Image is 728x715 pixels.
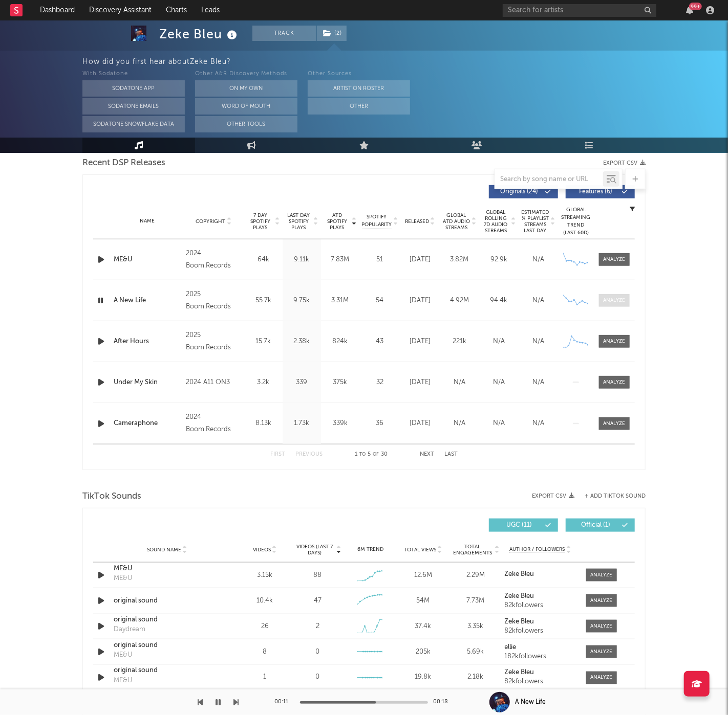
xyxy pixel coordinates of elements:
div: 82k followers [505,679,576,686]
div: 43 [362,337,398,347]
span: Author / Followers [509,546,565,553]
div: 51 [362,255,398,265]
div: 15.7k [247,337,280,347]
div: 3.31M [324,296,357,306]
button: + Add TikTok Sound [574,494,646,499]
div: 7.73M [452,596,500,606]
button: Other Tools [195,116,297,132]
div: 8.13k [247,418,280,429]
div: 82k followers [505,628,576,635]
div: N/A [521,296,555,306]
div: 82k followers [505,602,576,609]
div: 55.7k [247,296,280,306]
div: [DATE] [403,337,437,347]
span: Official ( 1 ) [572,522,619,528]
button: Previous [295,452,323,457]
span: Global Rolling 7D Audio Streams [482,209,510,234]
div: A New Life [515,698,546,707]
span: 7 Day Spotify Plays [247,212,274,231]
button: On My Own [195,80,297,97]
div: 1 [241,673,289,683]
span: Spotify Popularity [362,213,392,229]
div: 2 [316,621,319,632]
span: Global ATD Audio Streams [442,212,470,231]
a: Zeke Bleu [505,618,576,625]
button: + Add TikTok Sound [585,494,646,499]
div: ME&U [114,573,132,584]
button: Next [420,452,434,457]
span: Originals ( 24 ) [496,189,543,195]
a: original sound [114,615,221,625]
div: [DATE] [403,377,437,388]
strong: Zeke Bleu [505,571,534,577]
span: ATD Spotify Plays [324,212,351,231]
span: Total Engagements [452,544,494,556]
div: 10.4k [241,596,289,606]
div: N/A [442,418,477,429]
div: N/A [442,377,477,388]
div: 3.35k [452,621,500,632]
span: ( 2 ) [316,26,347,41]
div: 2024 Boom.Records [186,248,242,272]
a: original sound [114,640,221,651]
div: 2.38k [285,337,318,347]
div: ME&U [114,650,132,660]
div: 3.15k [241,570,289,580]
div: N/A [521,337,555,347]
div: 182k followers [505,653,576,660]
strong: Zeke Bleu [505,593,534,599]
div: 54M [399,596,447,606]
span: Released [405,218,429,225]
a: Zeke Bleu [505,669,576,677]
div: N/A [521,418,555,429]
a: After Hours [114,337,181,347]
div: 37.4k [399,621,447,632]
div: 2025 Boom.Records [186,329,242,354]
div: 92.9k [482,255,516,265]
a: A New Life [114,296,181,306]
div: 00:18 [433,696,454,708]
a: Zeke Bleu [505,571,576,578]
div: Daydream [114,624,145,635]
div: 19.8k [399,673,447,683]
div: 2.29M [452,570,500,580]
div: 54 [362,296,398,306]
span: Sound Name [147,547,181,553]
span: Features ( 6 ) [572,189,619,195]
button: First [270,452,285,457]
div: 4.92M [442,296,477,306]
div: How did you first hear about Zeke Bleu ? [82,56,728,68]
div: 339k [324,418,357,429]
div: Cameraphone [114,418,181,429]
span: Videos [253,547,271,553]
button: (2) [317,26,347,41]
div: 47 [314,596,322,606]
span: UGC ( 11 ) [496,522,543,528]
a: ME&U [114,255,181,265]
div: 0 [315,673,319,683]
a: ellie [505,644,576,651]
div: With Sodatone [82,68,185,80]
button: Other [308,98,410,115]
div: [DATE] [403,418,437,429]
strong: Zeke Bleu [505,669,534,676]
div: Other A&R Discovery Methods [195,68,297,80]
a: Zeke Bleu [505,593,576,600]
div: 7.83M [324,255,357,265]
div: 6M Trend [347,546,394,553]
span: Estimated % Playlist Streams Last Day [521,209,549,234]
div: ME&U [114,676,132,686]
div: 9.75k [285,296,318,306]
button: Word Of Mouth [195,98,297,115]
button: Last [444,452,458,457]
div: 2025 Boom.Records [186,288,242,313]
a: Under My Skin [114,377,181,388]
div: original sound [114,596,221,606]
div: 824k [324,337,357,347]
